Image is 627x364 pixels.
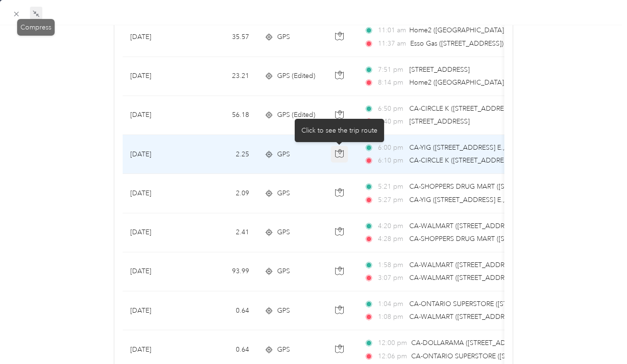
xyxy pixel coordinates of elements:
[277,345,290,355] span: GPS
[378,273,405,283] span: 3:07 pm
[277,110,315,120] span: GPS (Edited)
[409,235,561,243] span: CA-SHOPPERS DRUG MART ([STREET_ADDRESS])
[277,266,290,277] span: GPS
[123,252,194,291] td: [DATE]
[277,227,290,238] span: GPS
[123,213,194,252] td: [DATE]
[411,339,530,347] span: CA-DOLLARAMA ([STREET_ADDRESS])
[378,143,405,153] span: 6:00 pm
[378,38,406,49] span: 11:37 am
[409,182,561,191] span: CA-SHOPPERS DRUG MART ([STREET_ADDRESS])
[378,312,405,322] span: 1:08 pm
[123,57,194,96] td: [DATE]
[194,174,257,213] td: 2.09
[378,25,405,36] span: 11:01 am
[277,188,290,199] span: GPS
[378,299,405,309] span: 1:04 pm
[277,306,290,316] span: GPS
[409,66,470,74] span: [STREET_ADDRESS]
[277,71,315,81] span: GPS (Edited)
[409,300,560,308] span: CA-ONTARIO SUPERSTORE ([STREET_ADDRESS])
[409,222,572,230] span: CA-WALMART ([STREET_ADDRESS][PERSON_NAME])
[574,311,627,364] iframe: Everlance-gr Chat Button Frame
[409,156,568,164] span: CA-CIRCLE K ([STREET_ADDRESS][PERSON_NAME])
[194,252,257,291] td: 93.99
[17,19,55,36] div: Compress
[409,313,520,321] span: CA-WALMART ([STREET_ADDRESS])
[194,57,257,96] td: 23.21
[409,105,568,113] span: CA-CIRCLE K ([STREET_ADDRESS][PERSON_NAME])
[123,291,194,330] td: [DATE]
[123,174,194,213] td: [DATE]
[123,18,194,57] td: [DATE]
[378,338,407,348] span: 12:00 pm
[409,117,470,125] span: [STREET_ADDRESS]
[378,77,405,88] span: 8:14 pm
[378,195,405,205] span: 5:27 pm
[410,39,503,48] span: Esso Gas ([STREET_ADDRESS])
[378,155,405,166] span: 6:10 pm
[277,149,290,160] span: GPS
[295,119,384,142] div: Click to see the trip route
[378,351,407,362] span: 12:06 pm
[378,182,405,192] span: 5:21 pm
[411,352,562,360] span: CA-ONTARIO SUPERSTORE ([STREET_ADDRESS])
[378,116,405,127] span: 7:40 pm
[378,104,405,114] span: 6:50 pm
[409,261,520,269] span: CA-WALMART ([STREET_ADDRESS])
[409,274,572,282] span: CA-WALMART ([STREET_ADDRESS][PERSON_NAME])
[378,260,405,270] span: 1:58 pm
[194,213,257,252] td: 2.41
[194,135,257,174] td: 2.25
[194,291,257,330] td: 0.64
[277,32,290,42] span: GPS
[194,96,257,135] td: 56.18
[123,96,194,135] td: [DATE]
[378,65,405,75] span: 7:51 pm
[194,18,257,57] td: 35.57
[378,234,405,244] span: 4:28 pm
[378,221,405,231] span: 4:20 pm
[123,135,194,174] td: [DATE]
